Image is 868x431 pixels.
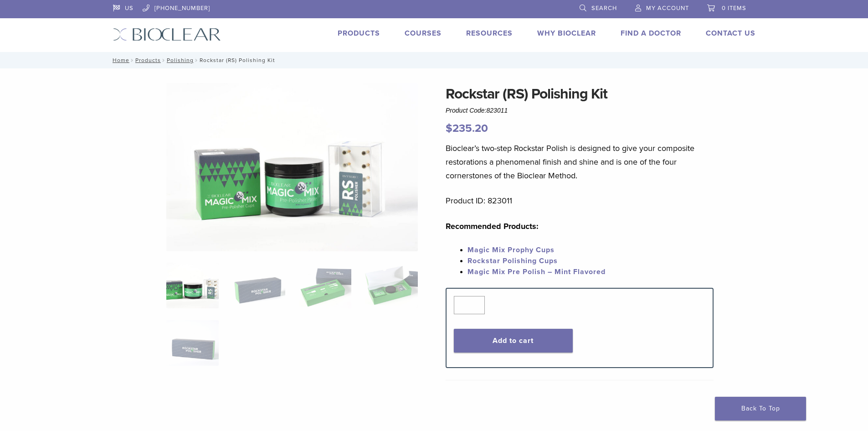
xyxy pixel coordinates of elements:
a: Back To Top [715,397,806,421]
span: / [129,58,135,62]
a: Contact Us [706,29,755,38]
h1: Rockstar (RS) Polishing Kit [446,83,714,105]
img: Bioclear [113,28,221,41]
span: 0 items [722,5,746,12]
img: Rockstar (RS) Polishing Kit - Image 2 [232,263,285,308]
p: Bioclear’s two-step Rockstar Polish is designed to give your composite restorations a phenomenal ... [446,141,714,182]
img: Rockstar (RS) Polishing Kit - Image 5 [166,320,219,366]
nav: Rockstar (RS) Polishing Kit [106,52,762,68]
p: Product ID: 823011 [446,194,714,208]
img: DSC_6582 copy [166,83,418,251]
a: Magic Mix Pre Polish – Mint Flavored [467,267,606,276]
a: Polishing [167,57,194,63]
a: Resources [466,29,513,38]
span: Search [591,5,617,12]
a: Products [135,57,161,63]
a: Find A Doctor [621,29,681,38]
span: / [194,58,200,62]
img: Rockstar (RS) Polishing Kit - Image 4 [365,263,417,308]
strong: Recommended Products: [446,221,539,231]
span: $ [446,122,452,135]
a: Magic Mix Prophy Cups [467,245,555,254]
span: My Account [646,5,689,12]
img: DSC_6582-copy-324x324.jpg [166,263,219,308]
a: Courses [405,29,442,38]
a: Home [110,57,129,63]
a: Products [338,29,380,38]
span: / [161,58,167,62]
span: Product Code: [446,107,508,114]
a: Why Bioclear [537,29,596,38]
button: Add to cart [454,329,573,353]
a: Rockstar Polishing Cups [467,256,558,265]
img: Rockstar (RS) Polishing Kit - Image 3 [299,263,351,308]
bdi: 235.20 [446,122,488,135]
span: 823011 [487,107,508,114]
